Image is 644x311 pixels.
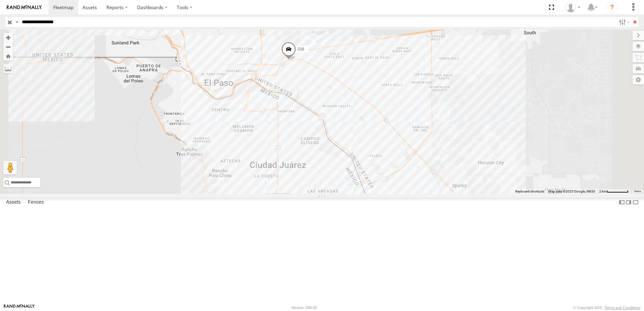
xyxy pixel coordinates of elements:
[14,17,20,27] label: Search Query
[297,47,304,51] span: 338
[3,42,13,51] button: Zoom out
[3,161,17,174] button: Drag Pegman onto the map to open Street View
[548,189,595,193] span: Map data ©2025 Google, INEGI
[605,306,640,310] a: Terms and Conditions
[597,189,631,194] button: Map Scale: 2 km per 61 pixels
[7,5,42,10] img: rand-logo.svg
[618,198,625,207] label: Dock Summary Table to the Left
[3,51,13,61] button: Zoom Home
[633,75,644,84] label: Map Settings
[607,2,617,13] i: ?
[3,198,24,207] label: Assets
[625,198,632,207] label: Dock Summary Table to the Right
[3,33,13,42] button: Zoom in
[634,190,641,193] a: Terms (opens in new tab)
[573,306,640,310] div: © Copyright 2025 -
[599,189,607,193] span: 2 km
[515,189,544,194] button: Keyboard shortcuts
[25,198,47,207] label: Fences
[4,304,35,311] a: Visit our Website
[616,17,631,27] label: Search Filter Options
[563,2,583,12] div: omar hernandez
[632,198,639,207] label: Hide Summary Table
[3,64,13,73] label: Measure
[291,306,317,310] div: Version: 306.00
